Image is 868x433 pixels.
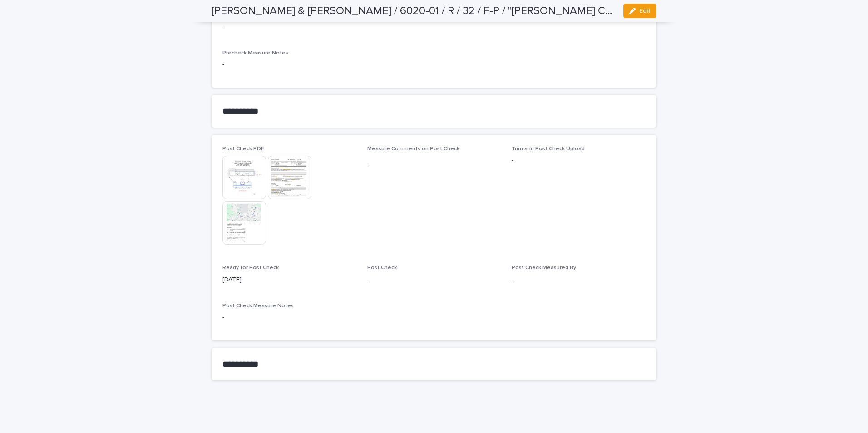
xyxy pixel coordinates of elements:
[222,275,356,285] p: [DATE]
[512,156,646,165] p: -
[212,5,616,18] h2: [PERSON_NAME] & [PERSON_NAME] / 6020-01 / R / 32 / F-P / "[PERSON_NAME] Custom Works, LLC" / Alor...
[222,60,646,69] p: -
[367,265,397,271] span: Post Check
[639,8,651,14] span: Edit
[367,275,501,285] p: -
[512,275,646,285] p: -
[222,22,356,32] p: -
[222,303,294,309] span: Post Check Measure Notes
[222,146,264,152] span: Post Check PDF
[367,146,459,152] span: Measure Comments on Post Check
[222,265,279,271] span: Ready for Post Check
[623,4,656,18] button: Edit
[512,146,585,152] span: Trim and Post Check Upload
[367,162,501,172] p: -
[222,50,288,56] span: Precheck Measure Notes
[512,265,577,271] span: Post Check Measured By:
[222,313,646,322] p: -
